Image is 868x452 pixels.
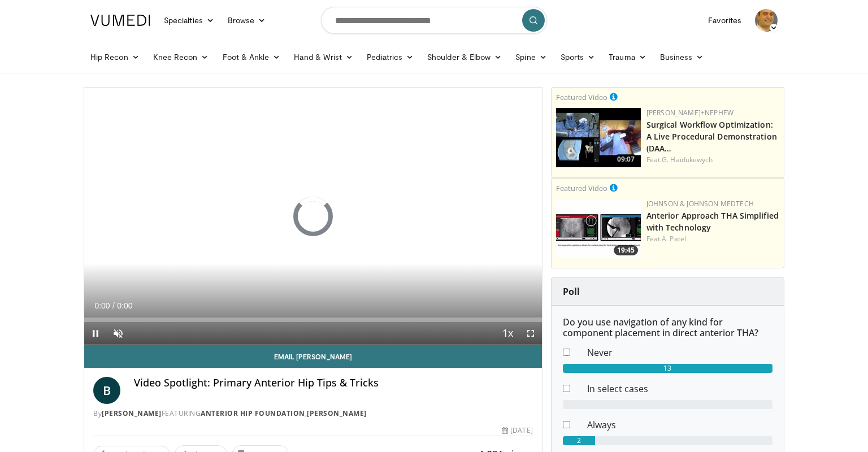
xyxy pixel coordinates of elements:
a: Johnson & Johnson MedTech [646,199,754,208]
dd: In select cases [579,382,781,395]
button: Pause [84,322,107,345]
a: 19:45 [556,199,641,258]
div: Feat. [646,155,779,165]
a: Email [PERSON_NAME] [84,345,542,368]
span: 0:00 [94,301,110,310]
span: 0:00 [117,301,132,310]
img: VuMedi Logo [90,15,150,26]
a: Favorites [701,9,748,32]
span: / [112,301,115,310]
a: Surgical Workflow Optimization: A Live Procedural Demonstration (DAA… [646,119,777,154]
a: Sports [554,46,602,68]
a: Shoulder & Elbow [420,46,509,68]
video-js: Video Player [84,88,542,345]
a: Anterior Hip Foundation [201,408,305,418]
div: [DATE] [502,425,532,436]
div: Progress Bar [84,318,542,322]
div: 13 [563,364,772,373]
small: Featured Video [556,92,607,102]
img: 06bb1c17-1231-4454-8f12-6191b0b3b81a.150x105_q85_crop-smart_upscale.jpg [556,199,641,258]
a: [PERSON_NAME] [307,408,367,418]
button: Unmute [107,322,129,345]
a: Hand & Wrist [287,46,360,68]
a: Knee Recon [146,46,216,68]
div: Feat. [646,234,779,244]
span: 09:07 [614,154,638,164]
strong: Poll [563,285,580,298]
div: By FEATURING , [93,408,533,419]
a: Hip Recon [84,46,146,68]
img: bcfc90b5-8c69-4b20-afee-af4c0acaf118.150x105_q85_crop-smart_upscale.jpg [556,108,641,167]
a: Pediatrics [360,46,420,68]
a: [PERSON_NAME]+Nephew [646,108,734,118]
a: Anterior Approach THA Simplified with Technology [646,210,779,233]
dd: Always [579,418,781,432]
h4: Video Spotlight: Primary Anterior Hip Tips & Tricks [134,377,533,389]
span: 19:45 [614,245,638,255]
a: Business [653,46,711,68]
a: B [93,377,120,404]
h6: Do you use navigation of any kind for component placement in direct anterior THA? [563,317,772,338]
dd: Never [579,346,781,359]
input: Search topics, interventions [321,7,547,34]
a: G. Haidukewych [662,155,713,164]
a: Foot & Ankle [216,46,288,68]
a: Trauma [602,46,653,68]
a: 09:07 [556,108,641,167]
a: A. Patel [662,234,686,244]
small: Featured Video [556,183,607,193]
a: Browse [221,9,273,32]
button: Fullscreen [519,322,542,345]
a: Specialties [157,9,221,32]
button: Playback Rate [497,322,519,345]
a: [PERSON_NAME] [102,408,162,418]
img: Avatar [755,9,778,32]
div: 2 [563,436,595,445]
a: Spine [509,46,553,68]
